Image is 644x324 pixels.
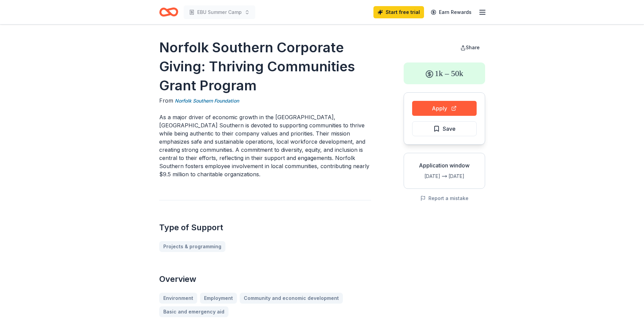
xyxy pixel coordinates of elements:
[159,4,178,20] a: Home
[159,113,371,178] p: As a major driver of economic growth in the [GEOGRAPHIC_DATA], [GEOGRAPHIC_DATA] Southern is devo...
[159,38,371,95] h1: Norfolk Southern Corporate Giving: Thriving Communities Grant Program
[412,101,477,116] button: Apply
[197,8,242,16] span: EBU Summer Camp
[159,222,371,233] h2: Type of Support
[184,5,255,19] button: EBU Summer Camp
[373,6,424,18] a: Start free trial
[420,194,468,202] button: Report a mistake
[466,44,480,50] span: Share
[159,96,371,105] div: From
[448,172,479,180] div: [DATE]
[427,6,476,18] a: Earn Rewards
[159,241,225,252] a: Projects & programming
[455,41,485,54] button: Share
[412,121,477,136] button: Save
[175,97,239,105] a: Norfolk Southern Foundation
[443,124,456,133] span: Save
[409,172,440,180] div: [DATE]
[159,274,371,285] h2: Overview
[404,62,485,84] div: 1k – 50k
[409,161,479,169] div: Application window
